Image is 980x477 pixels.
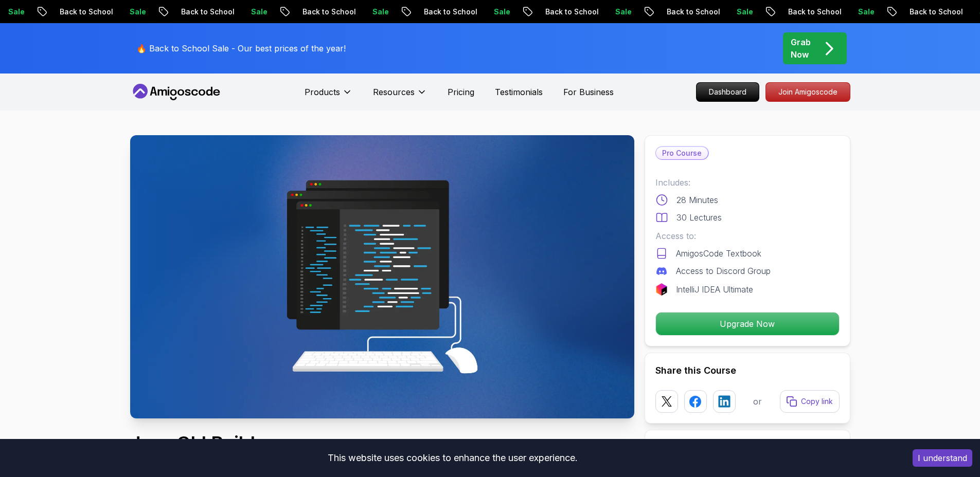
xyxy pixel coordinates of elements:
button: Resources [373,86,427,106]
a: Testimonials [495,86,543,98]
img: java-cli-build_thumbnail [130,135,634,418]
p: Back to School [415,7,485,17]
p: Back to School [50,7,120,17]
button: Copy link [780,390,840,413]
p: Back to School [172,7,242,17]
button: Accept cookies [913,449,972,467]
p: Sale [363,7,396,17]
a: For Business [563,86,614,98]
p: Back to School [900,7,970,17]
p: 🔥 Back to School Sale - Our best prices of the year! [136,42,346,54]
p: Pro Course [656,147,708,159]
p: Sale [727,7,760,17]
p: Join Amigoscode [766,83,850,101]
p: IntelliJ IDEA Ultimate [676,283,753,296]
h1: Java CLI Build [130,433,306,453]
img: jetbrains logo [655,283,668,296]
p: 30 Lectures [676,211,722,224]
p: Sale [120,7,153,17]
p: Includes: [655,176,840,189]
a: Dashboard [696,82,759,102]
a: Join Amigoscode [765,82,850,102]
p: Back to School [536,7,606,17]
p: Copy link [801,396,833,407]
p: AmigosCode Textbook [676,247,761,260]
p: Sale [849,7,882,17]
p: Dashboard [697,83,759,101]
p: Sale [606,7,639,17]
p: Sale [242,7,275,17]
p: Access to: [655,230,840,242]
h2: Share this Course [655,363,840,378]
p: 28 Minutes [676,194,718,206]
p: Resources [373,86,415,98]
p: Access to Discord Group [676,265,771,277]
p: Back to School [657,7,727,17]
p: or [753,395,762,408]
p: Back to School [779,7,849,17]
p: Back to School [293,7,363,17]
p: Sale [485,7,518,17]
p: Upgrade Now [656,313,839,335]
button: Products [305,86,352,106]
p: Grab Now [791,36,811,61]
p: Products [305,86,340,98]
div: This website uses cookies to enhance the user experience. [8,447,897,469]
button: Upgrade Now [655,312,840,336]
a: Pricing [448,86,474,98]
